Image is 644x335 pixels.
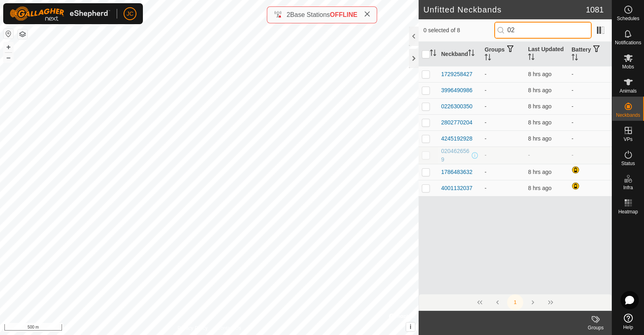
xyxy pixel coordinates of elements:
span: 2 [287,11,290,18]
input: Search (S) [494,22,592,39]
a: Privacy Policy [178,325,208,332]
span: JC [126,10,133,18]
button: + [4,42,13,52]
span: 13 Aug 2025, 12:34 am [528,135,551,142]
td: - [568,66,612,82]
span: Infra [623,185,633,190]
h2: Unfitted Neckbands [423,5,586,14]
td: - [568,130,612,147]
td: - [481,114,525,130]
td: - [568,98,612,114]
span: Neckbands [616,113,640,118]
button: 1 [507,294,523,310]
span: Base Stations [290,11,330,18]
div: 1786483632 [441,168,473,176]
td: - [481,66,525,82]
span: 0 selected of 8 [423,26,494,35]
div: 2802770204 [441,118,473,127]
th: Neckband [438,42,481,66]
td: - [481,180,525,196]
a: Help [612,310,644,333]
p-sorticon: Activate to sort [468,51,475,57]
button: – [4,53,13,62]
span: Status [621,161,635,166]
p-sorticon: Activate to sort [430,51,436,57]
span: Heatmap [618,209,638,214]
td: - [568,82,612,98]
span: Animals [619,89,637,93]
button: Reset Map [4,29,13,39]
div: 4245192928 [441,134,473,143]
td: - [481,147,525,164]
span: OFFLINE [330,11,357,18]
span: Notifications [615,40,641,45]
span: 13 Aug 2025, 12:34 am [528,87,551,93]
span: VPs [623,137,632,142]
p-sorticon: Activate to sort [572,55,578,62]
span: 13 Aug 2025, 12:34 am [528,185,551,191]
p-sorticon: Activate to sort [485,55,491,62]
img: Gallagher Logo [10,6,110,21]
span: Schedules [617,16,639,21]
td: - [481,98,525,114]
div: 3996490986 [441,86,473,95]
td: - [568,114,612,130]
span: Mobs [622,64,634,69]
td: - [568,147,612,164]
span: i [410,323,411,330]
span: 13 Aug 2025, 12:15 am [528,119,551,126]
div: 1729258427 [441,70,473,79]
div: 4001132037 [441,184,473,192]
span: 1081 [586,4,604,16]
span: - [528,152,530,158]
td: - [481,82,525,98]
div: 0204626569 [441,147,470,164]
td: - [481,164,525,180]
th: Battery [568,42,612,66]
div: 0226300350 [441,102,473,111]
div: Groups [580,324,612,331]
p-sorticon: Activate to sort [528,55,535,61]
span: 13 Aug 2025, 12:34 am [528,169,551,175]
th: Last Updated [525,42,568,66]
span: 13 Aug 2025, 12:34 am [528,71,551,77]
button: i [406,323,415,331]
th: Groups [481,42,525,66]
span: Help [623,325,633,330]
button: Map Layers [18,29,27,39]
td: - [481,130,525,147]
a: Contact Us [217,325,241,332]
span: 13 Aug 2025, 12:34 am [528,103,551,110]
